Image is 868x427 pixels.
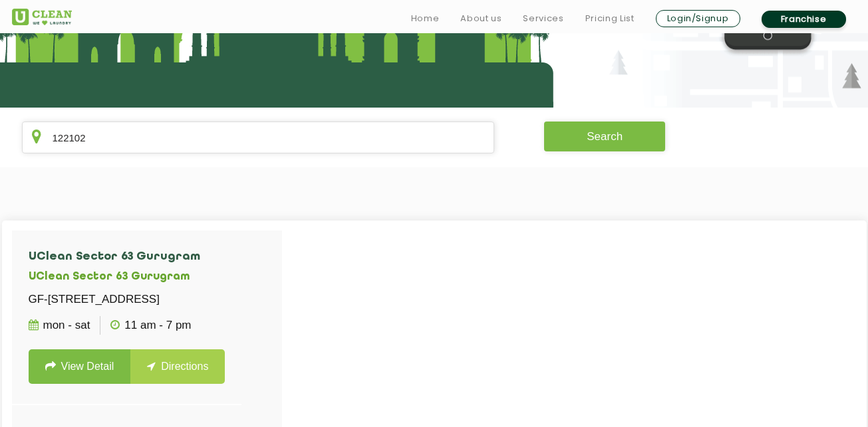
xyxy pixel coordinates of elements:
h5: UClean Sector 63 Gurugram [29,271,225,284]
a: Pricing List [585,11,635,27]
a: Directions [130,349,225,384]
a: Login/Signup [656,10,740,27]
a: Home [411,11,440,27]
p: GF-[STREET_ADDRESS] [29,290,225,309]
button: Search [544,122,665,151]
img: UClean Laundry and Dry Cleaning [12,9,72,25]
a: Franchise [762,11,846,28]
a: View Detail [29,349,131,384]
p: Mon - Sat [29,316,90,335]
input: Enter city/area/pin Code [22,122,495,153]
h4: UClean Sector 63 Gurugram [29,250,225,264]
a: Services [523,11,563,27]
a: About us [460,11,502,27]
p: 11 AM - 7 PM [110,316,191,335]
